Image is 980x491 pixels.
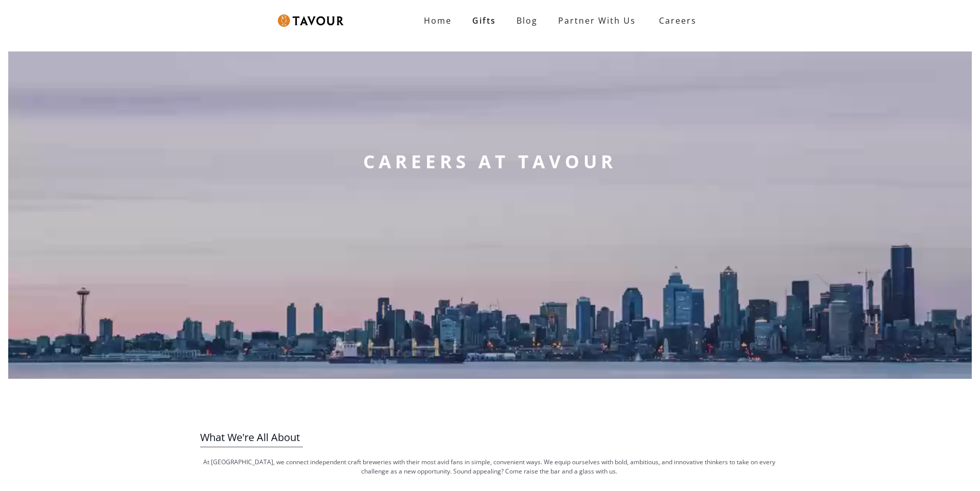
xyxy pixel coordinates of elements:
a: Blog [506,10,548,31]
h3: What We're All About [200,428,779,447]
a: partner with us [548,10,646,31]
strong: CAREERS AT TAVOUR [363,149,617,174]
a: Careers [646,6,704,35]
a: Home [414,10,462,31]
strong: Home [424,15,452,26]
strong: Careers [659,10,697,31]
p: At [GEOGRAPHIC_DATA], we connect independent craft breweries with their most avid fans in simple,... [200,458,779,476]
a: Gifts [462,10,506,31]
